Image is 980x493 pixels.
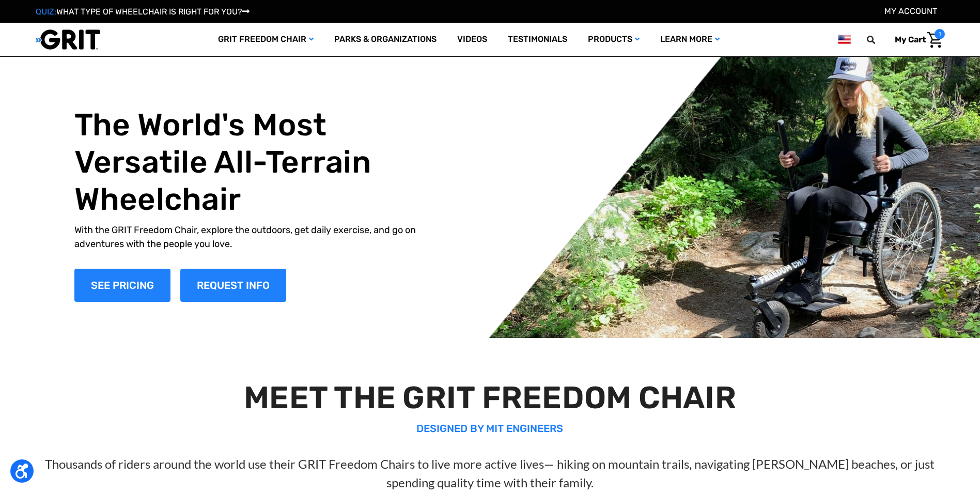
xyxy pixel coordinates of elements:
span: QUIZ: [36,7,56,17]
a: GRIT Freedom Chair [208,23,324,56]
p: With the GRIT Freedom Chair, explore the outdoors, get daily exercise, and go on adventures with ... [74,223,439,251]
input: Search [872,29,887,51]
a: Shop Now [74,269,170,302]
a: Products [578,23,650,56]
a: Learn More [650,23,730,56]
img: us.png [838,33,850,46]
h1: The World's Most Versatile All-Terrain Wheelchair [74,106,439,218]
img: GRIT All-Terrain Wheelchair and Mobility Equipment [36,29,100,50]
img: Cart [927,32,942,48]
p: DESIGNED BY MIT ENGINEERS [24,421,955,436]
a: Cart with 1 items [887,29,945,51]
a: Parks & Organizations [324,23,447,56]
span: My Cart [895,35,926,44]
a: QUIZ:WHAT TYPE OF WHEELCHAIR IS RIGHT FOR YOU? [36,7,250,17]
a: Account [884,6,937,16]
a: Testimonials [497,23,578,56]
h2: MEET THE GRIT FREEDOM CHAIR [24,379,955,417]
a: Slide number 1, Request Information [180,269,286,302]
p: Thousands of riders around the world use their GRIT Freedom Chairs to live more active lives— hik... [24,455,955,492]
span: 1 [935,29,945,39]
a: Videos [447,23,497,56]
